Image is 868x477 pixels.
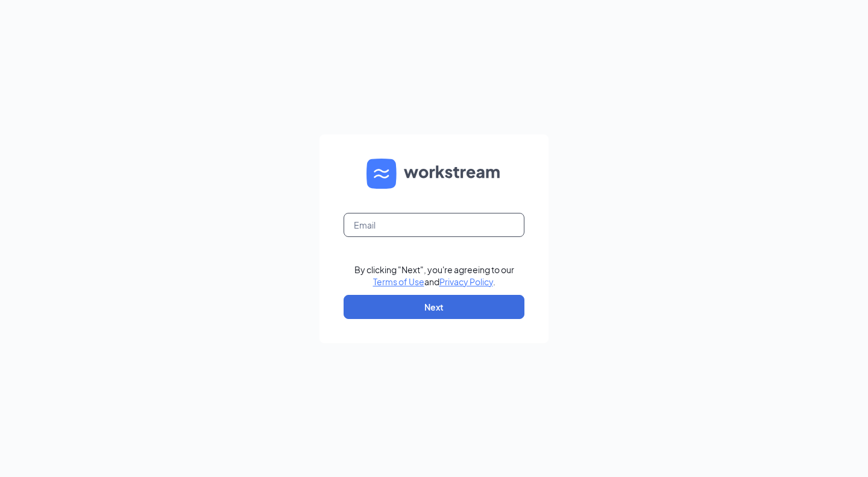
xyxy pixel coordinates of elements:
a: Terms of Use [373,276,424,287]
button: Next [344,295,524,319]
img: WS logo and Workstream text [366,159,502,189]
div: By clicking "Next", you're agreeing to our and . [354,264,514,288]
a: Privacy Policy [439,276,493,287]
input: Email [344,213,524,237]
